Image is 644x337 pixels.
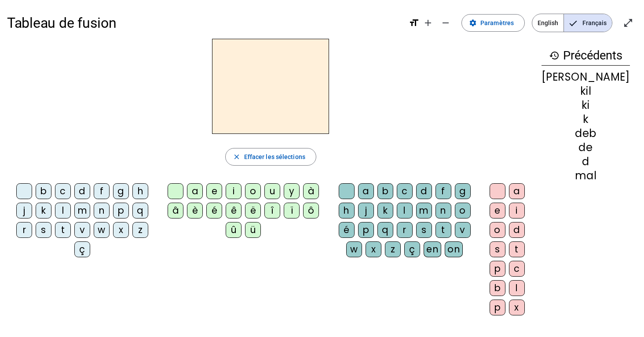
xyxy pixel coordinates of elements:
div: d [542,156,630,167]
button: Paramètres [461,14,525,32]
div: j [16,203,32,218]
div: m [74,203,90,218]
div: x [113,222,129,238]
span: Effacer les sélections [244,152,305,162]
div: kil [542,86,630,96]
div: d [416,183,432,199]
div: d [74,183,90,199]
div: p [490,261,505,277]
div: k [36,203,51,218]
div: h [339,203,355,218]
div: g [455,183,471,199]
button: Diminuer la taille de la police [437,14,454,32]
div: s [416,222,432,238]
div: ï [284,203,300,218]
div: b [36,183,51,199]
div: i [226,183,241,199]
mat-icon: add [423,18,433,28]
div: k [377,203,393,218]
div: ô [303,203,319,218]
div: l [397,203,413,218]
div: o [455,203,471,218]
div: r [397,222,413,238]
div: e [206,183,222,199]
div: i [509,203,525,218]
div: p [490,300,505,315]
div: ë [245,203,261,218]
div: j [358,203,374,218]
button: Entrer en plein écran [619,14,637,32]
div: p [358,222,374,238]
div: z [385,241,401,257]
div: p [113,203,129,218]
button: Effacer les sélections [225,148,316,166]
div: a [358,183,374,199]
div: â [168,203,183,218]
div: î [264,203,280,218]
mat-icon: settings [469,19,477,27]
div: ü [245,222,261,238]
div: v [74,222,90,238]
div: ç [404,241,420,257]
div: w [94,222,110,238]
div: z [132,222,148,238]
div: é [339,222,355,238]
div: t [435,222,451,238]
div: m [416,203,432,218]
div: q [132,203,148,218]
div: d [509,222,525,238]
div: x [366,241,381,257]
div: y [284,183,300,199]
h1: Tableau de fusion [7,9,402,37]
mat-icon: open_in_full [623,18,633,28]
span: Français [564,14,612,32]
div: é [206,203,222,218]
div: q [377,222,393,238]
div: ç [74,241,90,257]
mat-icon: remove [440,18,451,28]
div: à [303,183,319,199]
div: deb [542,128,630,139]
div: s [490,241,505,257]
div: r [16,222,32,238]
div: f [435,183,451,199]
div: b [490,280,505,296]
div: n [435,203,451,218]
div: o [245,183,261,199]
div: h [132,183,148,199]
button: Augmenter la taille de la police [419,14,437,32]
div: c [55,183,71,199]
div: on [445,241,463,257]
div: ê [226,203,241,218]
div: s [36,222,51,238]
div: f [94,183,110,199]
div: c [509,261,525,277]
div: c [397,183,413,199]
div: mal [542,170,630,181]
div: a [187,183,203,199]
div: a [509,183,525,199]
div: de [542,142,630,153]
mat-icon: close [233,153,241,161]
span: English [532,14,563,32]
div: g [113,183,129,199]
div: n [94,203,110,218]
div: t [55,222,71,238]
div: v [455,222,471,238]
div: ki [542,100,630,111]
div: u [264,183,280,199]
div: o [490,222,505,238]
div: x [509,300,525,315]
div: t [509,241,525,257]
mat-button-toggle-group: Language selection [532,14,612,32]
div: k [542,114,630,125]
div: û [226,222,241,238]
div: w [346,241,362,257]
mat-icon: history [549,50,560,61]
span: Paramètres [480,18,514,28]
div: l [55,203,71,218]
div: en [424,241,441,257]
div: b [377,183,393,199]
div: [PERSON_NAME] [542,72,630,82]
mat-icon: format_size [409,18,419,28]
